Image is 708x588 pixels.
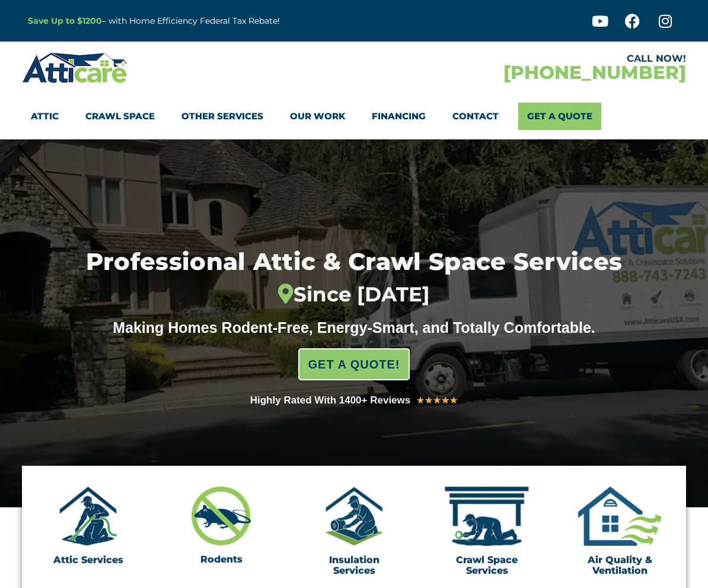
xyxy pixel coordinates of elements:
a: Get A Quote [518,103,601,130]
div: Making Homes Rodent-Free, Energy-Smart, and Totally Comfortable. [90,319,618,336]
a: Crawl Space [85,103,155,130]
a: Attic [31,103,59,130]
i: ★ [441,393,449,408]
div: Since [DATE] [31,282,677,307]
a: Our Work [290,103,345,130]
a: Other Services [181,103,263,130]
a: Rodents [200,554,243,565]
nav: Menu [31,103,677,130]
h1: Professional Attic & Crawl Space Services [31,250,677,307]
i: ★ [416,393,425,408]
a: Attic Services [53,554,123,565]
a: Save Up to $1200 [28,15,102,26]
div: 5/5 [416,393,458,408]
a: Contact [452,103,499,130]
div: Highly Rated With 1400+ Reviews [250,392,411,409]
p: – with Home Efficiency Federal Tax Rebate! [28,14,412,28]
i: ★ [425,393,433,408]
a: GET A QUOTE! [298,348,410,380]
i: ★ [433,393,441,408]
a: Air Quality & Ventilation [588,554,652,576]
div: CALL NOW! [354,54,686,63]
span: GET A QUOTE! [308,352,400,376]
a: Insulation Services [329,554,379,576]
a: Financing [372,103,426,130]
a: Crawl Space Services [456,554,518,576]
i: ★ [449,393,458,408]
